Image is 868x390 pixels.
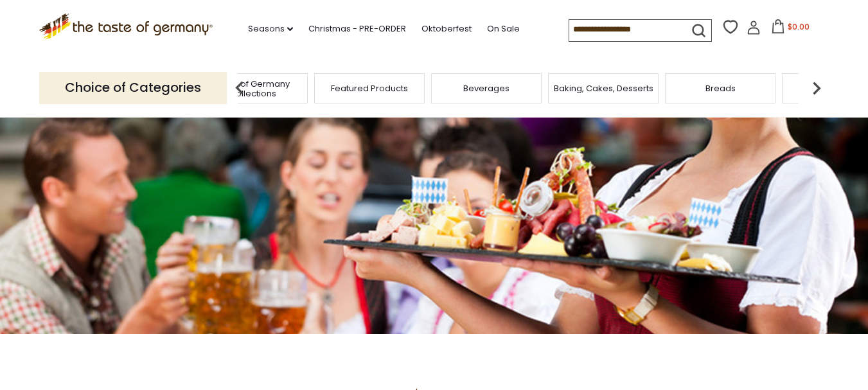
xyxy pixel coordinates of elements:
[331,84,408,93] a: Featured Products
[421,22,472,36] a: Oktoberfest
[788,21,810,32] span: $0.00
[804,75,829,101] img: next arrow
[487,22,520,36] a: On Sale
[763,19,818,39] button: $0.00
[227,75,252,101] img: previous arrow
[308,22,406,36] a: Christmas - PRE-ORDER
[705,84,736,93] a: Breads
[248,22,293,36] a: Seasons
[39,72,227,103] p: Choice of Categories
[201,79,304,98] a: Taste of Germany Collections
[554,84,653,93] a: Baking, Cakes, Desserts
[463,84,509,93] a: Beverages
